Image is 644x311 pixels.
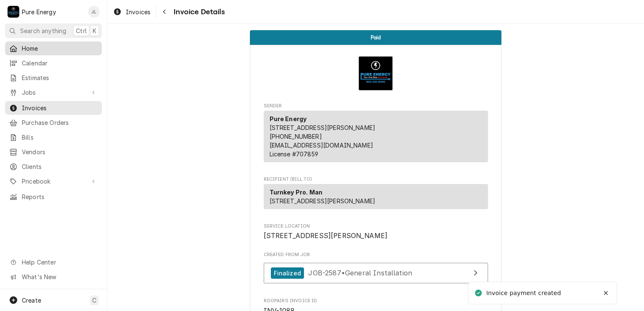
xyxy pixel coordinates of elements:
span: License # 707859 [270,150,318,158]
div: Invoice Sender [264,103,488,166]
span: Calendar [22,59,98,67]
a: Invoices [5,101,102,115]
div: Service Location [264,223,488,241]
span: Recipient (Bill To) [264,176,488,183]
span: Clients [22,162,98,171]
span: JOB-2587 • General Installation [308,269,412,277]
a: Bills [5,130,102,144]
div: JL [88,6,100,18]
span: Purchase Orders [22,118,98,127]
a: Clients [5,160,102,174]
span: Home [22,44,98,53]
div: Status [250,30,501,45]
span: Ctrl [76,26,87,35]
span: K [93,26,96,35]
button: Search anythingCtrlK [5,23,102,38]
a: Vendors [5,145,102,159]
div: Finalized [271,267,304,279]
span: Bills [22,133,98,142]
div: Pure Energy [22,8,56,16]
a: Go to Jobs [5,86,102,99]
a: Go to Help Center [5,255,102,269]
div: Invoice Recipient [264,176,488,213]
img: Logo [358,56,393,91]
span: Paid [371,35,381,40]
div: Pure Energy's Avatar [8,6,19,18]
strong: Pure Energy [270,115,307,122]
span: Estimates [22,73,98,82]
span: Jobs [22,88,85,97]
span: What's New [22,272,97,281]
a: Home [5,41,102,55]
span: Help Center [22,258,97,267]
span: [STREET_ADDRESS][PERSON_NAME] [264,232,388,240]
a: Invoices [110,5,154,19]
div: Created From Job [264,251,488,288]
a: Go to What's New [5,270,102,284]
a: Go to Pricebook [5,174,102,188]
span: [STREET_ADDRESS][PERSON_NAME] [270,124,376,131]
a: Reports [5,190,102,204]
span: Pricebook [22,177,85,186]
div: Invoice payment created [486,289,563,298]
a: [PHONE_NUMBER] [270,133,322,140]
a: [EMAIL_ADDRESS][DOMAIN_NAME] [270,142,373,149]
strong: Turnkey Pro. Man [270,189,323,196]
span: Sender [264,103,488,109]
span: Invoices [22,104,98,112]
button: Navigate back [158,5,171,18]
span: Reports [22,192,98,201]
div: Recipient (Bill To) [264,184,488,209]
span: Service Location [264,231,488,241]
div: P [8,6,19,18]
span: Invoice Details [171,6,224,18]
span: C [92,296,96,305]
div: Sender [264,111,488,166]
div: Recipient (Bill To) [264,184,488,213]
span: Service Location [264,223,488,230]
a: View Job [264,263,488,283]
span: [STREET_ADDRESS][PERSON_NAME] [270,197,376,205]
span: Roopairs Invoice ID [264,298,488,304]
span: Created From Job [264,251,488,258]
a: Estimates [5,71,102,85]
span: Search anything [20,26,66,35]
a: Purchase Orders [5,116,102,130]
span: Vendors [22,148,98,156]
span: Create [22,297,41,304]
span: Invoices [126,8,151,16]
a: Calendar [5,56,102,70]
div: James Linnenkamp's Avatar [88,6,100,18]
div: Sender [264,111,488,162]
